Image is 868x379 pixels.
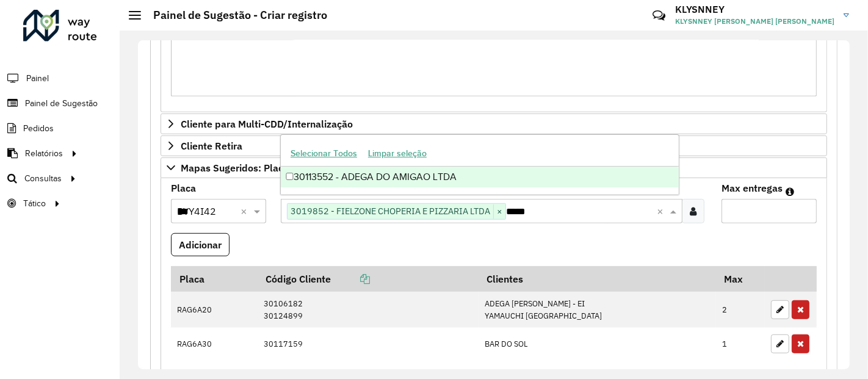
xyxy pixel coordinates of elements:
[141,9,327,22] h2: Painel de Sugestão - Criar registro
[288,204,493,218] span: 3019852 - FIELZONE CHOPERIA E PIZZARIA LTDA
[479,266,716,292] th: Clientes
[716,266,765,292] th: Max
[171,233,230,256] button: Adicionar
[161,114,827,134] a: Cliente para Multi-CDD/Internalização
[25,97,98,110] span: Painel de Sugestão
[161,135,827,156] a: Cliente Retira
[280,134,679,195] ng-dropdown-panel: Options list
[493,204,505,219] span: ×
[786,187,794,197] em: Máximo de clientes que serão colocados na mesma rota com os clientes informados
[722,181,783,195] label: Max entregas
[479,292,716,328] td: ADEGA [PERSON_NAME] - EI YAMAUCHI [GEOGRAPHIC_DATA]
[23,122,54,135] span: Pedidos
[363,144,432,163] button: Limpar seleção
[257,292,478,328] td: 30106182 30124899
[181,141,242,151] span: Cliente Retira
[241,204,251,218] span: Clear all
[257,266,478,292] th: Código Cliente
[331,273,370,285] a: Copiar
[171,181,196,195] label: Placa
[171,328,257,359] td: RAG6A30
[675,4,834,15] h3: KLYSNNEY
[181,119,353,129] span: Cliente para Multi-CDD/Internalização
[285,144,363,163] button: Selecionar Todos
[25,147,63,160] span: Relatórios
[181,163,324,173] span: Mapas Sugeridos: Placa-Cliente
[657,204,667,218] span: Clear all
[171,266,257,292] th: Placa
[171,292,257,328] td: RAG6A20
[716,328,765,359] td: 1
[281,167,679,187] div: 30113552 - ADEGA DO AMIGAO LTDA
[23,197,46,210] span: Tático
[161,157,827,178] a: Mapas Sugeridos: Placa-Cliente
[716,292,765,328] td: 2
[257,328,478,359] td: 30117159
[675,16,834,27] span: KLYSNNEY [PERSON_NAME] [PERSON_NAME]
[24,172,62,185] span: Consultas
[479,328,716,359] td: BAR DO SOL
[646,2,672,29] a: Contato Rápido
[26,72,49,85] span: Painel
